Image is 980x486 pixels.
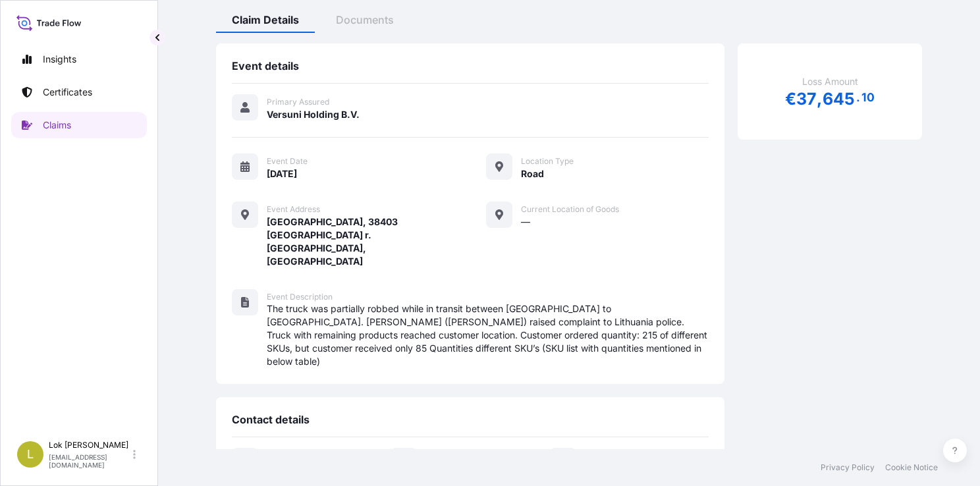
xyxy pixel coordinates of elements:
[521,167,544,180] span: Road
[817,91,822,107] span: ,
[11,46,147,72] a: Insights
[785,91,796,107] span: €
[43,86,92,99] p: Certificates
[267,156,308,167] span: Event Date
[267,97,329,107] span: Primary Assured
[43,53,76,66] p: Insights
[49,440,130,450] p: Lok [PERSON_NAME]
[49,453,130,469] p: [EMAIL_ADDRESS][DOMAIN_NAME]
[232,13,299,26] span: Claim Details
[521,204,619,215] span: Current Location of Goods
[336,13,394,26] span: Documents
[861,94,875,101] span: 10
[267,204,320,215] span: Event Address
[796,91,817,107] span: 37
[11,112,147,138] a: Claims
[27,448,34,461] span: L
[521,156,574,167] span: Location Type
[267,108,360,121] span: Versuni Holding B.V.
[267,167,297,180] span: [DATE]
[267,292,333,302] span: Event Description
[823,91,856,107] span: 645
[802,75,858,88] span: Loss Amount
[232,413,310,426] span: Contact details
[856,94,860,101] span: .
[43,119,71,132] p: Claims
[521,215,530,229] span: —
[11,79,147,105] a: Certificates
[232,59,299,72] span: Event details
[267,302,709,368] span: The truck was partially robbed while in transit between [GEOGRAPHIC_DATA] to [GEOGRAPHIC_DATA]. [...
[267,215,454,268] span: [GEOGRAPHIC_DATA], 38403 [GEOGRAPHIC_DATA] r. [GEOGRAPHIC_DATA], [GEOGRAPHIC_DATA]
[821,462,875,473] a: Privacy Policy
[885,462,938,473] a: Cookie Notice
